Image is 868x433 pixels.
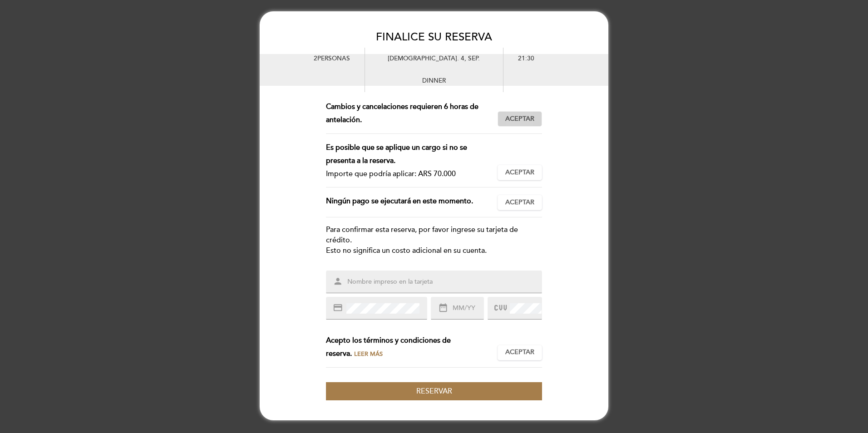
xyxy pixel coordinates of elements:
span: Aceptar [505,198,534,207]
i: person [333,276,343,286]
button: Reservar [326,382,542,401]
span: Aceptar [505,114,534,124]
input: Nombre impreso en la tarjeta [346,277,543,287]
button: Aceptar [498,195,542,210]
div: Es posible que se aplique un cargo si no se presenta a la reserva. [326,141,490,167]
span: Leer más [354,350,383,358]
span: Reservar [416,387,452,396]
span: personas [317,54,350,62]
div: Ningún pago se ejecutará en este momento. [326,195,498,210]
div: Importe que podría aplicar: ARS 70.000 [326,167,490,181]
span: Aceptar [505,348,534,357]
input: MM/YY [452,303,483,314]
button: Aceptar [498,165,542,180]
div: Para confirmar esta reserva, por favor ingrese su tarjeta de crédito. Esto no significa un costo ... [326,225,542,256]
i: credit_card [333,303,343,313]
button: Aceptar [498,345,542,360]
i: date_range [438,303,448,313]
div: Acepto los términos y condiciones de reserva. [326,334,498,360]
button: Aceptar [498,111,542,127]
div: 21:30 [503,48,598,70]
div: 2 [270,48,365,70]
span: Aceptar [505,168,534,177]
div: [DEMOGRAPHIC_DATA]. 4, sep. DINNER [365,48,503,92]
span: FINALICE SU RESERVA [376,30,492,44]
div: Cambios y cancelaciones requieren 6 horas de antelación. [326,100,498,127]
